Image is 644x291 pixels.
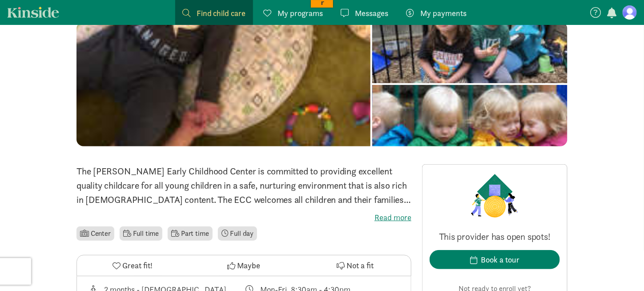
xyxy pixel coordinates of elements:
[355,7,389,19] span: Messages
[152,9,166,16] a: Copy
[469,172,520,220] img: Provider logo
[122,259,153,271] span: Great fit!
[76,226,114,241] li: Center
[197,7,246,19] span: Find child care
[77,255,188,276] button: Great fit!
[421,7,467,19] span: My payments
[168,226,212,241] li: Part time
[300,255,411,276] button: Not a fit
[120,226,162,241] li: Full time
[47,4,118,15] input: ASIN, PO, Alias, + more...
[76,212,411,223] label: Read more
[22,3,33,14] img: hcrasmus
[237,259,260,271] span: Maybe
[76,164,411,207] p: The [PERSON_NAME] Early Childhood Center is committed to providing excellent quality childcare fo...
[346,259,374,271] span: Not a fit
[278,7,323,19] span: My programs
[430,230,560,243] p: This provider has open spots!
[481,254,519,266] div: Book a tour
[218,226,258,241] li: Full day
[7,7,59,18] a: Kinside
[137,2,179,9] input: ASIN
[166,9,181,16] a: Clear
[430,250,560,269] button: Book a tour
[188,255,299,276] button: Maybe
[137,9,152,16] a: View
